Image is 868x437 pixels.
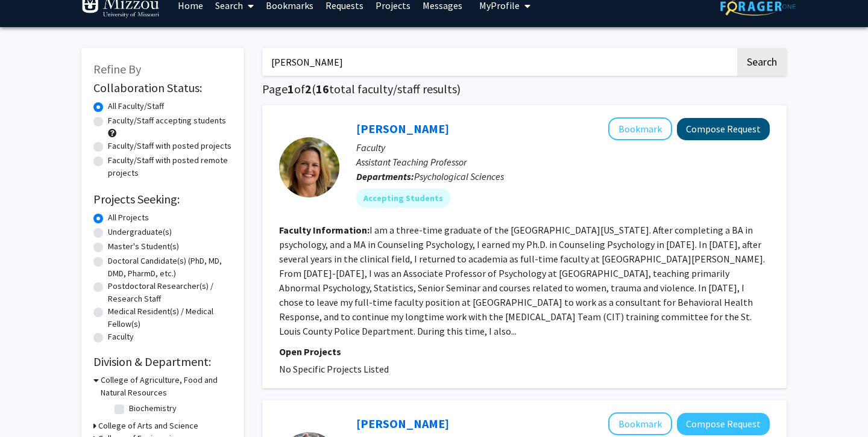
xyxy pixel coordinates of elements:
[279,224,765,337] fg-read-more: I am a three-time graduate of the [GEOGRAPHIC_DATA][US_STATE]. After completing a BA in psycholog...
[9,383,51,428] iframe: Chat
[93,355,232,369] h2: Division & Department:
[108,330,134,343] label: Faculty
[129,402,177,415] label: Biochemistry
[677,118,770,140] button: Compose Request to Carrie Ellis-Kalton
[108,226,172,238] label: Undergraduate(s)
[608,412,672,435] button: Add Rachel Brekhus to Bookmarks
[108,114,226,127] label: Faculty/Staff accepting students
[356,188,450,208] mat-chip: Accepting Students
[356,416,449,431] a: [PERSON_NAME]
[262,82,787,96] h1: Page of ( total faculty/staff results)
[288,81,294,96] span: 1
[108,240,179,253] label: Master's Student(s)
[108,100,164,113] label: All Faculty/Staff
[677,413,770,435] button: Compose Request to Rachel Brekhus
[93,61,141,76] span: Refine By
[356,140,770,155] p: Faculty
[108,255,232,280] label: Doctoral Candidate(s) (PhD, MD, DMD, PharmD, etc.)
[414,170,504,182] span: Psychological Sciences
[108,305,232,330] label: Medical Resident(s) / Medical Fellow(s)
[279,363,389,375] span: No Specific Projects Listed
[108,140,231,152] label: Faculty/Staff with posted projects
[93,192,232,206] h2: Projects Seeking:
[305,81,312,96] span: 2
[98,420,198,432] h3: College of Arts and Science
[316,81,329,96] span: 16
[108,280,232,305] label: Postdoctoral Researcher(s) / Research Staff
[279,224,370,236] b: Faculty Information:
[737,48,787,76] button: Search
[93,81,232,95] h2: Collaboration Status:
[279,344,770,359] p: Open Projects
[356,155,770,169] p: Assistant Teaching Professor
[356,170,414,182] b: Departments:
[608,117,672,140] button: Add Carrie Ellis-Kalton to Bookmarks
[108,211,149,224] label: All Projects
[108,154,232,179] label: Faculty/Staff with posted remote projects
[356,121,449,136] a: [PERSON_NAME]
[101,374,232,399] h3: College of Agriculture, Food and Natural Resources
[262,48,735,76] input: Search Keywords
